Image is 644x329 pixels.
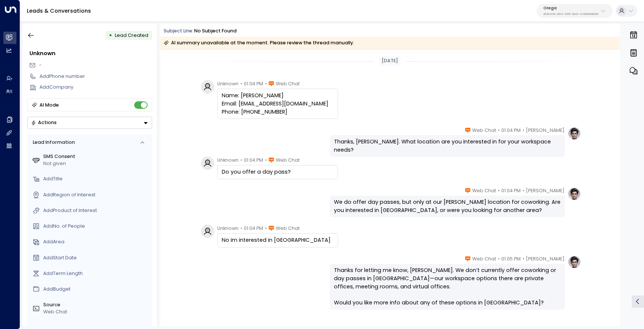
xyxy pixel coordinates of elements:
span: [PERSON_NAME] [526,187,565,194]
span: • [523,187,524,194]
img: profile-logo.png [568,255,581,269]
span: Web Chat [276,156,300,164]
span: Web Chat [276,80,300,88]
label: Source [43,301,149,309]
span: • [498,187,500,194]
div: No im interested in [GEOGRAPHIC_DATA] [222,236,334,244]
img: profile-logo.png [568,187,581,200]
span: • [523,127,524,134]
span: Web Chat [472,187,496,194]
span: Web Chat [276,225,300,232]
div: AI summary unavailable at the moment. Please review the thread manually. [164,39,354,47]
span: • [265,156,267,164]
div: Do you offer a day pass? [222,168,334,176]
span: [PERSON_NAME] [526,127,565,134]
div: AddRegion of Interest [43,192,149,199]
div: Unknown [29,50,152,58]
span: 01:04 PM [244,80,263,88]
div: Name: [PERSON_NAME] Email: [EMAIL_ADDRESS][DOMAIN_NAME] Phone: [PHONE_NUMBER] [222,92,334,116]
span: • [265,225,267,232]
div: AddPhone number [40,73,152,80]
span: • [240,225,242,232]
p: d62b4f3b-a803-4355-9bc8-4e5b658db589 [543,13,599,16]
div: AddCompany [40,84,152,91]
a: Leads & Conversations [27,7,91,15]
div: Thanks, [PERSON_NAME]. What location are you interested in for your workspace needs? [334,138,561,154]
div: AddArea [43,238,149,246]
div: Not given [43,160,149,167]
span: Unknown [217,156,239,164]
span: • [265,80,267,88]
div: Button group with a nested menu [27,117,152,129]
div: AddTitle [43,175,149,183]
span: • [240,156,242,164]
span: - [39,62,42,68]
div: No subject found [194,28,237,35]
p: Orega [543,6,599,10]
div: We do offer day passes, but only at our [PERSON_NAME] location for coworking. Are you interested ... [334,198,561,214]
div: • [109,29,112,41]
div: AddTerm Length [43,270,149,277]
span: 01:04 PM [244,156,263,164]
div: AddStart Date [43,254,149,262]
span: Subject Line: [164,28,193,34]
span: 01:04 PM [501,187,521,194]
div: Lead Information [30,139,75,146]
span: • [498,255,500,263]
button: Oregad62b4f3b-a803-4355-9bc8-4e5b658db589 [537,4,613,18]
span: [PERSON_NAME] [526,255,565,263]
span: 01:05 PM [501,255,521,263]
span: Unknown [217,80,239,88]
div: Thanks for letting me know, [PERSON_NAME]. We don’t currently offer coworking or day passes in [G... [334,266,561,307]
span: • [240,80,242,88]
label: SMS Consent [43,153,149,160]
div: AddNo. of People [43,223,149,230]
div: Web Chat [43,309,149,316]
span: • [498,127,500,134]
div: AI Mode [40,101,59,109]
span: Web Chat [472,255,496,263]
span: • [523,255,524,263]
div: Actions [31,120,57,126]
div: AddProduct of Interest [43,207,149,214]
span: 01:04 PM [244,225,263,232]
span: 01:04 PM [501,127,521,134]
span: Web Chat [472,127,496,134]
button: Actions [27,117,152,129]
span: Lead Created [115,32,148,38]
span: Unknown [217,225,239,232]
div: AddBudget [43,286,149,293]
img: profile-logo.png [568,127,581,140]
div: [DATE] [379,56,401,66]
